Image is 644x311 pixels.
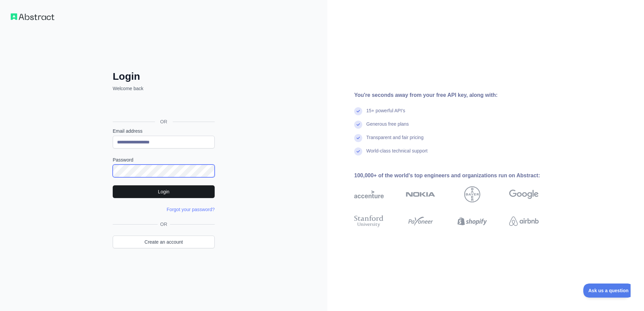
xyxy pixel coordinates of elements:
[583,284,631,298] iframe: Toggle Customer Support
[155,118,173,125] span: OR
[113,236,215,248] a: Create an account
[158,221,170,228] span: OR
[366,107,405,121] div: 15+ powerful API's
[113,99,213,114] div: Sign in with Google. Opens in new tab
[113,157,215,163] label: Password
[366,121,409,134] div: Generous free plans
[366,134,424,147] div: Transparent and fair pricing
[406,186,435,202] img: nokia
[366,147,428,161] div: World-class technical support
[354,147,362,155] img: check mark
[458,214,487,229] img: shopify
[354,121,362,129] img: check mark
[167,207,215,212] a: Forgot your password?
[354,172,560,180] div: 100,000+ of the world's top engineers and organizations run on Abstract:
[354,214,384,229] img: stanford university
[354,186,384,202] img: accenture
[509,186,539,202] img: google
[113,128,215,134] label: Email address
[509,214,539,229] img: airbnb
[113,185,215,198] button: Login
[109,99,217,114] iframe: Sign in with Google Button
[354,134,362,142] img: check mark
[406,214,435,229] img: payoneer
[113,85,215,92] p: Welcome back
[464,186,480,202] img: bayer
[11,13,54,20] img: Workflow
[354,91,560,99] div: You're seconds away from your free API key, along with:
[113,70,215,82] h2: Login
[354,107,362,115] img: check mark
